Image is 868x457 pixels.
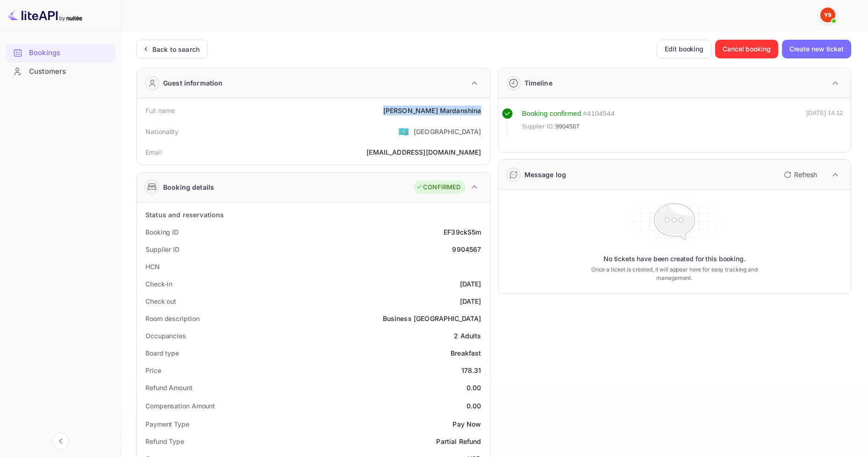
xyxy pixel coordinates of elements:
[416,183,460,192] div: CONFIRMED
[6,63,115,80] a: Customers
[145,419,189,429] div: Payment Type
[145,262,160,271] div: HCN
[398,123,409,140] span: United States
[460,279,481,289] div: [DATE]
[29,66,111,77] div: Customers
[460,296,481,306] div: [DATE]
[145,244,179,254] div: Supplier ID
[145,296,176,306] div: Check out
[794,170,817,179] p: Refresh
[6,63,115,81] div: Customers
[782,40,851,58] button: Create new ticket
[603,254,746,264] p: No tickets have been created for this booking.
[145,147,162,157] div: Email
[52,433,69,450] button: Collapse navigation
[522,108,581,119] div: Booking confirmed
[778,167,821,182] button: Refresh
[152,44,200,54] div: Back to search
[657,40,711,58] button: Edit booking
[145,227,179,237] div: Booking ID
[6,44,115,62] div: Bookings
[524,170,567,179] div: Message log
[524,78,552,88] div: Timeline
[163,78,223,88] div: Guest information
[451,348,481,358] div: Breakfast
[145,127,179,136] div: Nationality
[145,401,215,411] div: Compensation Amount
[522,122,555,131] span: Supplier ID:
[145,436,184,446] div: Refund Type
[452,419,481,429] div: Pay Now
[806,108,843,136] div: [DATE] 14:12
[580,265,769,282] p: Once a ticket is created, it will appear here for easy tracking and management.
[383,314,481,323] div: Business [GEOGRAPHIC_DATA]
[366,147,481,157] div: [EMAIL_ADDRESS][DOMAIN_NAME]
[163,182,214,192] div: Booking details
[6,44,115,61] a: Bookings
[145,314,199,323] div: Room description
[145,383,193,393] div: Refund Amount
[145,279,172,289] div: Check-in
[145,210,224,220] div: Status and reservations
[444,227,481,237] div: EF39ckS5m
[383,106,481,115] div: [PERSON_NAME] Mardanshina
[145,331,186,341] div: Occupancies
[454,331,481,341] div: 2 Adults
[414,127,481,136] div: [GEOGRAPHIC_DATA]
[466,401,481,411] div: 0.00
[461,365,481,375] div: 178.31
[555,122,580,131] span: 9904567
[452,244,481,254] div: 9904567
[466,383,481,393] div: 0.00
[145,348,179,358] div: Board type
[145,106,175,115] div: Full name
[29,48,111,58] div: Bookings
[436,436,481,446] div: Partial Refund
[7,7,82,22] img: LiteAPI logo
[820,7,835,22] img: Yandex Support
[145,365,161,375] div: Price
[715,40,778,58] button: Cancel booking
[583,108,615,119] div: # 4104544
